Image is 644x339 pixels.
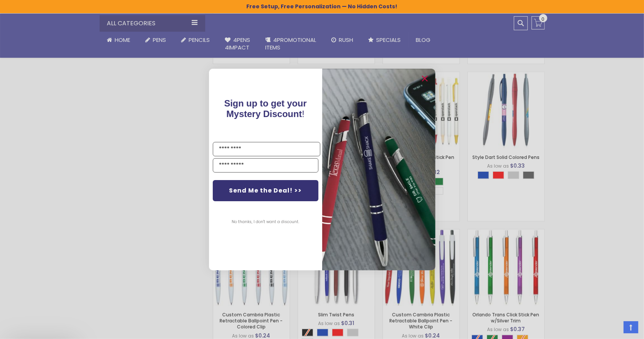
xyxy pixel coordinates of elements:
span: Sign up to get your Mystery Discount [224,98,307,119]
button: Send Me the Deal! >> [213,180,318,201]
button: No thanks, I don't want a discount. [228,213,303,231]
img: pop-up-image [322,69,435,270]
button: Close dialog [419,72,431,85]
span: ! [224,98,307,119]
iframe: Google Customer Reviews [582,319,644,339]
